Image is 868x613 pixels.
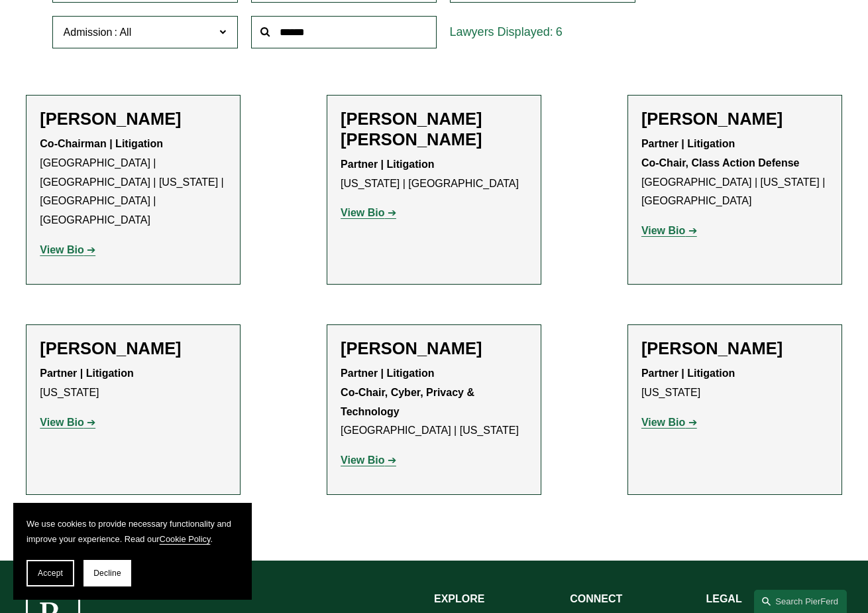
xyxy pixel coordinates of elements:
strong: View Bio [341,454,384,466]
h2: [PERSON_NAME] [PERSON_NAME] [341,109,527,150]
section: Cookie banner [13,503,252,600]
strong: Partner | Litigation [40,368,133,379]
p: We use cookies to provide necessary functionality and improve your experience. Read our . [27,516,239,547]
strong: View Bio [641,225,685,236]
a: View Bio [40,244,95,255]
strong: Co-Chairman | Litigation [40,138,163,149]
strong: Partner | Litigation [641,368,735,379]
p: [US_STATE] [641,364,828,403]
button: Decline [83,560,131,586]
strong: View Bio [40,244,83,255]
p: [GEOGRAPHIC_DATA] | [US_STATE] | [GEOGRAPHIC_DATA] [641,135,828,211]
h2: [PERSON_NAME] [641,338,828,359]
span: 6 [556,25,563,38]
strong: LEGAL [706,593,741,604]
p: [US_STATE] | [GEOGRAPHIC_DATA] [341,155,527,194]
strong: View Bio [341,207,384,218]
strong: View Bio [40,417,83,428]
a: View Bio [641,417,697,428]
span: Accept [38,569,63,578]
h2: [PERSON_NAME] [341,338,527,359]
p: [US_STATE] [40,364,227,403]
h2: [PERSON_NAME] [641,109,828,129]
span: Admission [64,27,113,38]
strong: View Bio [641,417,685,428]
p: [GEOGRAPHIC_DATA] | [GEOGRAPHIC_DATA] | [US_STATE] | [GEOGRAPHIC_DATA] | [GEOGRAPHIC_DATA] [40,135,227,230]
strong: Partner | Litigation Co-Chair, Cyber, Privacy & Technology [341,368,477,417]
a: View Bio [341,207,396,218]
a: Cookie Policy [160,534,211,544]
strong: Partner | Litigation Co-Chair, Class Action Defense [641,138,800,169]
strong: EXPLORE [434,593,484,604]
strong: Partner | Litigation [341,159,434,170]
a: View Bio [40,417,95,428]
h2: [PERSON_NAME] [40,338,227,359]
a: Search this site [754,590,847,613]
a: View Bio [341,454,396,466]
strong: CONNECT [570,593,622,604]
h2: [PERSON_NAME] [40,109,227,129]
button: Accept [27,560,74,586]
span: Decline [93,569,121,578]
p: [GEOGRAPHIC_DATA] | [US_STATE] [341,364,527,441]
a: View Bio [641,225,697,236]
